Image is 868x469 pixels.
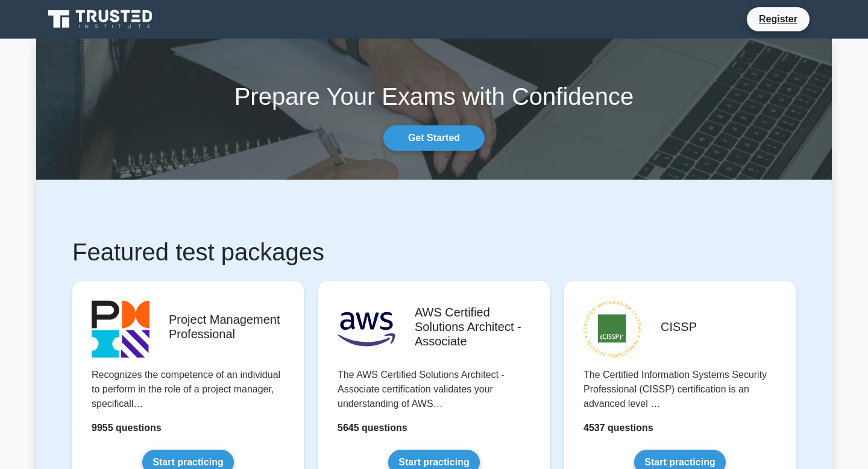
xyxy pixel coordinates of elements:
h1: Prepare Your Exams with Confidence [36,82,832,111]
a: Get Started [383,125,485,151]
h1: Featured test packages [72,238,796,266]
a: Register [752,11,805,27]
